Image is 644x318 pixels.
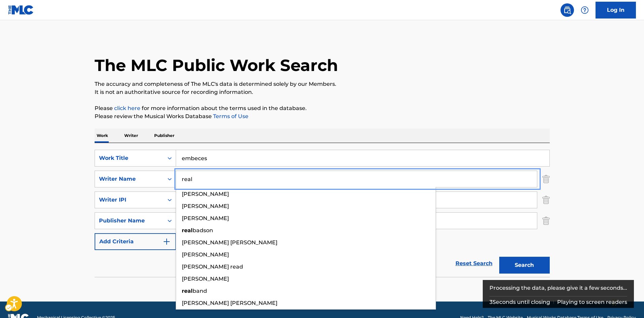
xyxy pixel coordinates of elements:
[95,104,550,112] p: Please for more information about the terms used in the database.
[95,150,550,277] form: Search Form
[95,55,338,75] h1: The MLC Public Work Search
[542,171,550,187] img: Delete Criterion
[99,196,160,204] div: Writer IPI
[182,227,193,234] strong: real
[182,288,193,294] strong: real
[182,215,229,221] span: [PERSON_NAME]
[114,105,140,111] a: Music industry terminology | mechanical licensing collective
[193,227,213,234] span: badson
[95,233,176,250] button: Add Criteria
[176,150,549,166] input: Search...
[99,154,160,162] div: Work Title
[95,112,550,120] p: Please review the Musical Works Database
[95,80,550,88] p: The accuracy and completeness of The MLC's data is determined solely by our Members.
[596,2,636,19] a: Log In
[182,251,229,258] span: [PERSON_NAME]
[122,129,140,143] p: Writer
[542,191,550,208] img: Delete Criterion
[193,288,207,294] span: band
[542,212,550,229] img: Delete Criterion
[581,6,589,14] img: help
[182,203,229,209] span: [PERSON_NAME]
[212,113,248,119] a: Terms of Use
[163,238,171,246] img: 9d2ae6d4665cec9f34b9.svg
[182,239,277,246] span: [PERSON_NAME] [PERSON_NAME]
[563,6,571,14] img: search
[8,5,34,15] img: MLC Logo
[95,129,110,143] p: Work
[489,299,493,305] span: 3
[99,175,160,183] div: Writer Name
[176,171,537,187] input: Search...
[182,263,243,270] span: [PERSON_NAME] read
[499,257,550,274] button: Search
[164,150,176,166] div: On
[99,217,160,225] div: Publisher Name
[182,300,277,306] span: [PERSON_NAME] [PERSON_NAME]
[152,129,176,143] p: Publisher
[95,88,550,96] p: It is not an authoritative source for recording information.
[452,256,496,271] a: Reset Search
[182,276,229,282] span: [PERSON_NAME]
[182,191,229,197] span: [PERSON_NAME]
[489,280,628,296] div: Processing the data, please give it a few seconds...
